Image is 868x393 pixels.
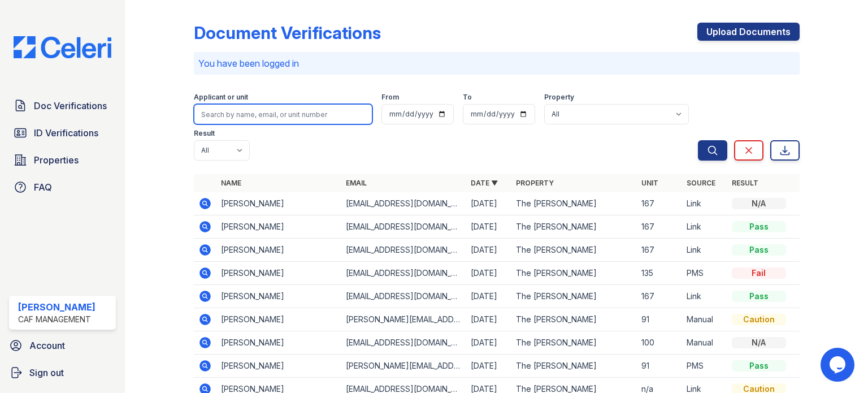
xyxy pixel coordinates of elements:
[732,244,786,256] div: Pass
[341,239,466,262] td: [EMAIL_ADDRESS][DOMAIN_NAME]
[637,355,682,378] td: 91
[34,126,98,140] span: ID Verifications
[18,314,96,325] div: CAF Management
[511,262,636,285] td: The [PERSON_NAME]
[9,149,116,171] a: Properties
[216,192,341,215] td: [PERSON_NAME]
[637,262,682,285] td: 135
[511,215,636,239] td: The [PERSON_NAME]
[341,355,466,378] td: [PERSON_NAME][EMAIL_ADDRESS][DOMAIN_NAME]
[341,262,466,285] td: [EMAIL_ADDRESS][DOMAIN_NAME]
[9,176,116,198] a: FAQ
[637,331,682,355] td: 100
[511,355,636,378] td: The [PERSON_NAME]
[682,215,727,239] td: Link
[341,215,466,239] td: [EMAIL_ADDRESS][DOMAIN_NAME]
[466,192,511,215] td: [DATE]
[216,331,341,355] td: [PERSON_NAME]
[687,179,715,187] a: Source
[194,129,215,138] label: Result
[216,285,341,308] td: [PERSON_NAME]
[466,331,511,355] td: [DATE]
[732,360,786,372] div: Pass
[471,179,498,187] a: Date ▼
[29,366,64,379] span: Sign out
[732,179,758,187] a: Result
[682,308,727,331] td: Manual
[198,57,795,70] p: You have been logged in
[682,285,727,308] td: Link
[511,308,636,331] td: The [PERSON_NAME]
[34,180,52,194] span: FAQ
[682,239,727,262] td: Link
[18,300,96,314] div: [PERSON_NAME]
[216,215,341,239] td: [PERSON_NAME]
[637,192,682,215] td: 167
[732,267,786,279] div: Fail
[381,93,399,102] label: From
[466,239,511,262] td: [DATE]
[216,355,341,378] td: [PERSON_NAME]
[511,239,636,262] td: The [PERSON_NAME]
[637,215,682,239] td: 167
[511,192,636,215] td: The [PERSON_NAME]
[341,285,466,308] td: [EMAIL_ADDRESS][DOMAIN_NAME]
[216,262,341,285] td: [PERSON_NAME]
[511,285,636,308] td: The [PERSON_NAME]
[637,308,682,331] td: 91
[194,23,381,43] div: Document Verifications
[682,192,727,215] td: Link
[9,122,116,144] a: ID Verifications
[194,93,248,102] label: Applicant or unit
[637,285,682,308] td: 167
[9,94,116,117] a: Doc Verifications
[34,153,79,167] span: Properties
[216,239,341,262] td: [PERSON_NAME]
[682,331,727,355] td: Manual
[466,308,511,331] td: [DATE]
[5,334,120,357] a: Account
[732,337,786,348] div: N/A
[732,314,786,325] div: Caution
[511,331,636,355] td: The [PERSON_NAME]
[5,361,120,384] a: Sign out
[641,179,658,187] a: Unit
[341,331,466,355] td: [EMAIL_ADDRESS][DOMAIN_NAME]
[682,355,727,378] td: PMS
[341,308,466,331] td: [PERSON_NAME][EMAIL_ADDRESS][DOMAIN_NAME]
[466,262,511,285] td: [DATE]
[732,221,786,232] div: Pass
[34,99,107,113] span: Doc Verifications
[463,93,472,102] label: To
[466,355,511,378] td: [DATE]
[516,179,554,187] a: Property
[697,23,800,41] a: Upload Documents
[732,291,786,302] div: Pass
[346,179,367,187] a: Email
[194,104,372,124] input: Search by name, email, or unit number
[466,215,511,239] td: [DATE]
[341,192,466,215] td: [EMAIL_ADDRESS][DOMAIN_NAME]
[821,348,857,382] iframe: chat widget
[5,36,120,58] img: CE_Logo_Blue-a8612792a0a2168367f1c8372b55b34899dd931a85d93a1a3d3e32e68fde9ad4.png
[29,339,65,352] span: Account
[216,308,341,331] td: [PERSON_NAME]
[732,198,786,209] div: N/A
[221,179,241,187] a: Name
[682,262,727,285] td: PMS
[544,93,574,102] label: Property
[466,285,511,308] td: [DATE]
[637,239,682,262] td: 167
